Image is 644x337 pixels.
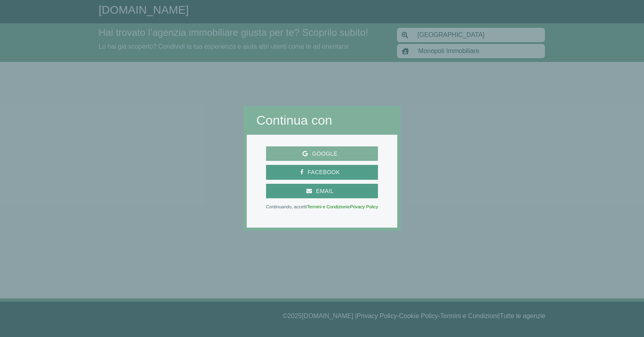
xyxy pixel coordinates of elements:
button: Facebook [266,165,378,180]
span: Facebook [303,167,344,177]
a: Privacy Policy [350,204,378,209]
span: Google [308,149,341,159]
h2: Continua con [256,113,388,128]
p: Continuando, accetti e [266,205,378,209]
span: Email [312,186,338,196]
button: Email [266,184,378,199]
a: Termini e Condizioni [307,204,348,209]
button: Google [266,146,378,161]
